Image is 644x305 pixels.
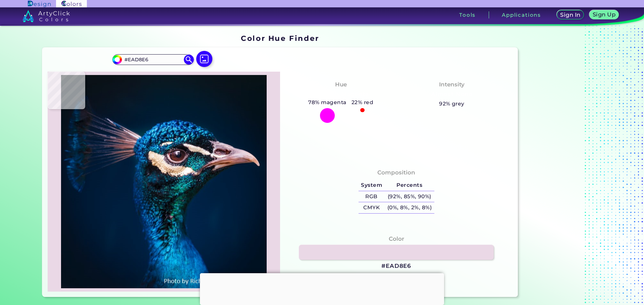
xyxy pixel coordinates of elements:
[561,12,580,17] h5: Sign In
[502,12,541,17] h3: Applications
[385,180,434,191] h5: Percents
[200,273,444,303] iframe: Advertisement
[349,98,376,107] h5: 22% red
[389,234,404,244] h4: Color
[184,55,194,65] img: icon search
[377,168,415,177] h4: Composition
[51,75,277,288] img: img_pavlin.jpg
[122,55,184,64] input: type color..
[310,90,372,98] h3: Reddish Magenta
[385,202,434,213] h5: (0%, 8%, 2%, 8%)
[385,191,434,202] h5: (92%, 85%, 90%)
[521,32,604,300] iframe: Advertisement
[591,11,617,19] a: Sign Up
[241,33,319,43] h1: Color Hue Finder
[439,80,465,89] h4: Intensity
[28,1,50,7] img: ArtyClick Design logo
[459,12,476,17] h3: Tools
[196,51,212,67] img: icon picture
[306,98,349,107] h5: 78% magenta
[335,80,347,89] h4: Hue
[439,99,465,108] h5: 92% grey
[594,12,614,17] h5: Sign Up
[558,11,583,19] a: Sign In
[359,180,385,191] h5: System
[359,202,385,213] h5: CMYK
[381,262,411,270] h3: #EAD8E6
[428,90,476,98] h3: Almost None
[22,10,70,22] img: logo_artyclick_colors_white.svg
[359,191,385,202] h5: RGB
